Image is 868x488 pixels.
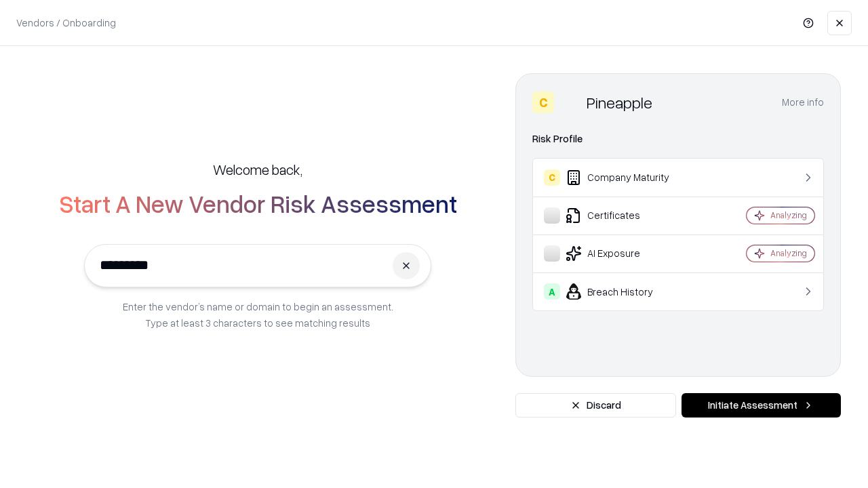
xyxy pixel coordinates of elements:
[123,298,393,331] p: Enter the vendor’s name or domain to begin an assessment. Type at least 3 characters to see match...
[544,169,560,186] div: C
[532,131,824,147] div: Risk Profile
[559,91,581,113] img: Pineapple
[532,91,554,113] div: C
[587,91,652,113] div: Pineapple
[213,160,302,179] h5: Welcome back,
[770,209,807,221] div: Analyzing
[682,393,841,418] button: Initiate Assessment
[544,283,560,300] div: A
[782,90,824,115] button: More info
[544,207,706,224] div: Certificates
[59,190,457,217] h2: Start A New Vendor Risk Assessment
[515,393,676,418] button: Discard
[770,247,807,259] div: Analyzing
[16,16,116,30] p: Vendors / Onboarding
[544,245,706,262] div: AI Exposure
[544,169,706,186] div: Company Maturity
[544,283,706,300] div: Breach History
